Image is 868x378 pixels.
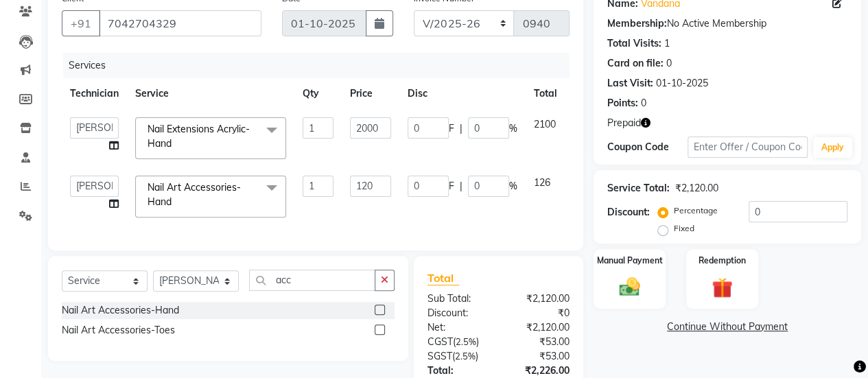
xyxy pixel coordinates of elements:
[460,179,462,193] span: |
[498,335,580,349] div: ₹53.00
[427,350,452,362] span: SGST
[664,36,670,51] div: 1
[427,335,453,348] span: CGST
[456,336,476,347] span: 2.5%
[399,78,526,109] th: Disc
[607,76,653,91] div: Last Visit:
[613,275,646,299] img: _cash.svg
[63,53,580,78] div: Services
[62,10,100,36] button: +91
[666,56,672,71] div: 0
[705,275,739,300] img: _gift.svg
[607,140,688,154] div: Coupon Code
[596,320,858,334] a: Continue Without Payment
[99,10,261,36] input: Search by Name/Mobile/Email/Code
[498,306,580,320] div: ₹0
[62,323,175,338] div: Nail Art Accessories-Toes
[498,292,580,306] div: ₹2,120.00
[656,76,708,91] div: 01-10-2025
[607,36,661,51] div: Total Visits:
[148,181,241,208] span: Nail Art Accessories-Hand
[455,351,476,362] span: 2.5%
[607,56,664,71] div: Card on file:
[674,204,718,217] label: Percentage
[417,306,499,320] div: Discount:
[526,78,565,109] th: Total
[249,270,375,291] input: Search or Scan
[607,116,641,130] span: Prepaid
[417,349,499,364] div: ( )
[417,320,499,335] div: Net:
[342,78,399,109] th: Price
[688,137,808,158] input: Enter Offer / Coupon Code
[417,364,499,378] div: Total:
[449,179,454,193] span: F
[498,364,580,378] div: ₹2,226.00
[641,96,646,110] div: 0
[813,137,852,158] button: Apply
[509,179,517,193] span: %
[565,78,611,109] th: Action
[699,255,746,267] label: Redemption
[674,222,694,235] label: Fixed
[294,78,342,109] th: Qty
[675,181,718,196] div: ₹2,120.00
[172,196,178,208] a: x
[427,271,459,285] span: Total
[62,303,179,318] div: Nail Art Accessories-Hand
[607,16,847,31] div: No Active Membership
[172,137,178,150] a: x
[498,349,580,364] div: ₹53.00
[597,255,663,267] label: Manual Payment
[127,78,294,109] th: Service
[534,118,556,130] span: 2100
[148,123,250,150] span: Nail Extensions Acrylic-Hand
[607,16,667,31] div: Membership:
[417,292,499,306] div: Sub Total:
[498,320,580,335] div: ₹2,120.00
[449,121,454,136] span: F
[509,121,517,136] span: %
[607,181,670,196] div: Service Total:
[460,121,462,136] span: |
[534,176,550,189] span: 126
[607,205,650,220] div: Discount:
[62,78,127,109] th: Technician
[607,96,638,110] div: Points:
[417,335,499,349] div: ( )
